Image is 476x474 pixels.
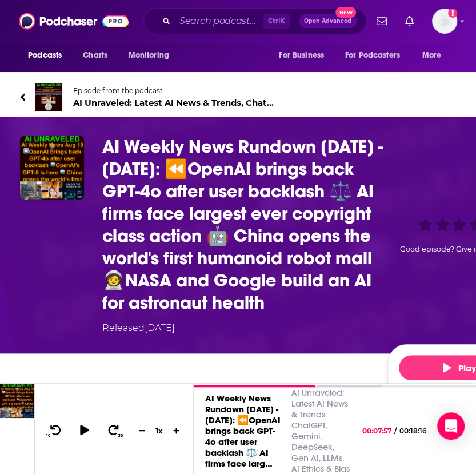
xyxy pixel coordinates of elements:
a: AI Unraveled: Latest AI News & Trends, ChatGPT, Gemini, DeepSeek, Gen AI, LLMs, AI Ethics & Bias [291,387,350,474]
button: Open AdvancedNew [299,14,357,28]
span: / [394,427,397,435]
span: New [335,7,356,18]
span: Charts [83,47,107,63]
button: 30 [103,424,125,438]
input: Search podcasts, credits, & more... [175,12,263,30]
a: Charts [75,45,114,66]
span: Logged in as Shift_2 [432,9,457,34]
a: Lists [220,383,237,409]
div: Released [DATE] [102,321,175,335]
a: About [20,383,46,409]
span: 30 [118,433,123,438]
a: Transcript [251,383,291,409]
img: Podchaser - Follow, Share and Rate Podcasts [19,10,129,32]
a: AI Unraveled: Latest AI News & Trends, ChatGPT, Gemini, DeepSeek, Gen AI, LLMs, AI Ethics & BiasE... [20,83,275,111]
span: Podcasts [28,47,62,63]
span: Open Advanced [304,18,351,24]
span: More [422,47,442,63]
span: AI Unraveled: Latest AI News & Trends, ChatGPT, Gemini, DeepSeek, Gen AI, LLMs, AI Ethics & Bias [73,97,275,108]
a: Show notifications dropdown [401,11,418,31]
span: Monitoring [128,47,169,63]
button: Show profile menu [432,9,457,34]
img: AI Unraveled: Latest AI News & Trends, ChatGPT, Gemini, DeepSeek, Gen AI, LLMs, AI Ethics & Bias [35,83,62,111]
button: open menu [120,45,183,66]
button: open menu [338,45,417,66]
span: 10 [46,433,50,438]
span: Ctrl K [263,14,290,29]
h1: AI Weekly News Rundown Aug 03 - 10 2025: ⏪OpenAI brings back GPT-4o after user backlash ⚖️ AI fir... [102,136,383,314]
button: open menu [20,45,77,66]
a: InsightsPodchaser Pro [59,383,116,409]
div: 1 x [150,426,169,435]
button: open menu [414,45,456,66]
img: AI Weekly News Rundown Aug 03 - 10 2025: ⏪OpenAI brings back GPT-4o after user backlash ⚖️ AI fir... [20,136,84,200]
a: Show notifications dropdown [372,11,391,31]
span: Play [443,363,475,373]
a: AI Weekly News Rundown [DATE] - [DATE]: ⏪OpenAI brings back GPT-4o after user backlash ⚖️ AI firm... [205,393,281,469]
span: For Podcasters [345,47,400,63]
button: open menu [271,45,338,66]
div: Search podcasts, credits, & more... [143,8,366,34]
img: User Profile [432,9,457,34]
span: For Business [279,47,324,63]
span: 00:07:57 [362,427,394,435]
span: 00:18:16 [397,427,438,435]
a: Reviews [130,383,163,409]
svg: Add a profile image [448,9,457,18]
div: Open Intercom Messenger [437,412,465,440]
a: Credits [177,383,206,409]
span: Episode from the podcast [73,86,275,95]
button: 10 [44,424,66,438]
